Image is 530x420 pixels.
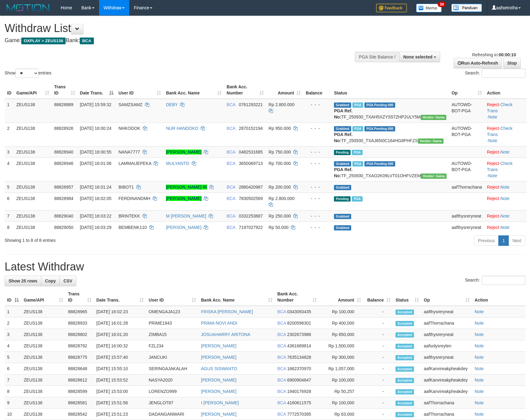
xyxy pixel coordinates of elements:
th: Action [472,288,525,306]
a: NUR HANDOKO [166,126,198,131]
span: BCA [227,185,235,190]
div: - - - [306,224,329,230]
span: [DATE] 15:59:32 [80,102,111,107]
th: Amount: activate to sort column ascending [266,81,303,99]
span: Grabbed [334,185,351,190]
span: 88829040 [54,214,73,218]
a: [PERSON_NAME] [201,355,236,360]
span: BCA [227,214,235,218]
td: aafThorrachana [421,318,472,329]
div: Showing 1 to 8 of 8 entries [5,235,216,243]
th: Trans ID: activate to sort column ascending [66,288,94,306]
span: Accepted [395,355,414,360]
span: BCA [277,309,286,314]
td: ZEUS138 [21,386,66,397]
a: Next [508,235,525,246]
a: Note [475,389,484,394]
th: Op: activate to sort column ascending [449,81,484,99]
td: aafKanvireakpheakdey [421,386,472,397]
span: Rp 2.800.000 [269,102,295,107]
span: BCA [277,321,286,326]
td: ZEUS138 [21,352,66,363]
a: Note [475,366,484,371]
span: [DATE] 16:01:06 [80,161,111,166]
td: aafthysreryneat [421,329,472,340]
span: SAMZSAMZ [118,102,143,107]
span: Accepted [395,344,414,349]
b: PGA Ref. No: [334,132,352,143]
span: 88828889 [54,102,73,107]
a: MULYANTO [166,161,189,166]
td: [DATE] 15:53:00 [94,386,146,397]
a: Reject [487,161,499,166]
th: Bank Acc. Number: activate to sort column ascending [224,81,266,99]
span: Refreshing in: [472,52,516,57]
span: None selected [403,54,432,59]
input: Search: [482,69,525,78]
td: 1 [5,306,21,318]
label: Search: [465,276,525,285]
td: AUTOWD-BOT-PGA [449,158,484,181]
span: BCA [277,332,286,337]
h4: Game: Bank: [5,38,347,44]
td: - [363,363,393,374]
span: [DATE] 16:01:24 [80,185,111,190]
span: Grabbed [334,102,351,108]
td: ZIMBA15 [146,329,199,340]
a: [PERSON_NAME] [201,343,236,348]
span: BCA [227,225,235,230]
div: PGA Site Balance / [355,52,399,62]
td: 6 [5,193,14,210]
span: Rp 750.000 [269,150,291,154]
span: Copy 1662370970 to clipboard [287,366,311,371]
td: TF_250930_TXAO2K09LVT01OHFVZEM [331,158,449,181]
td: 8 [5,386,21,397]
td: Rp 1,057,000 [319,363,363,374]
th: Date Trans.: activate to sort column descending [78,81,116,99]
a: Note [475,412,484,417]
a: Previous [474,235,499,246]
td: · [484,193,527,210]
span: BCA [227,196,235,201]
span: Copy 2870152194 to clipboard [239,126,263,131]
td: 5 [5,181,14,193]
td: aafThorrachana [449,181,484,193]
th: Status: activate to sort column ascending [393,288,421,306]
td: [DATE] 16:01:28 [94,318,146,329]
a: JOSUAHARRY ARITONA [201,332,250,337]
td: [DATE] 15:57:40 [94,352,146,363]
td: 4 [5,158,14,181]
span: Accepted [395,366,414,372]
img: Feedback.jpg [376,4,407,12]
span: PGA Pending [364,161,395,166]
span: LAMMAIJEPEKA [118,161,151,166]
a: Note [475,343,484,348]
td: Rp 400,000 [319,318,363,329]
span: OXPLAY > ZEUS138 [21,38,66,44]
span: 88828946 [54,161,73,166]
td: 88828612 [66,374,94,386]
input: Search: [482,276,525,285]
span: Grabbed [334,161,351,166]
td: aafthysreryneat [449,210,484,222]
span: Vendor URL: https://trx31.1velocity.biz [421,115,447,120]
div: - - - [306,102,329,108]
td: 4 [5,340,21,352]
a: Note [488,138,497,143]
td: [DATE] 16:01:20 [94,329,146,340]
td: NASYA2020 [146,374,199,386]
td: · · [484,122,527,146]
span: Copy 3650069713 to clipboard [239,161,263,166]
a: [PERSON_NAME] [166,225,201,230]
td: ZEUS138 [21,318,66,329]
a: Show 25 rows [5,276,41,286]
a: Note [475,378,484,382]
td: ZEUS138 [14,146,52,158]
th: ID: activate to sort column descending [5,288,21,306]
span: Accepted [395,378,414,383]
a: Check Trans [487,126,512,137]
td: 88828648 [66,363,94,374]
span: Rp 250.000 [269,214,291,218]
a: Reject [487,225,499,230]
div: - - - [306,125,329,131]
